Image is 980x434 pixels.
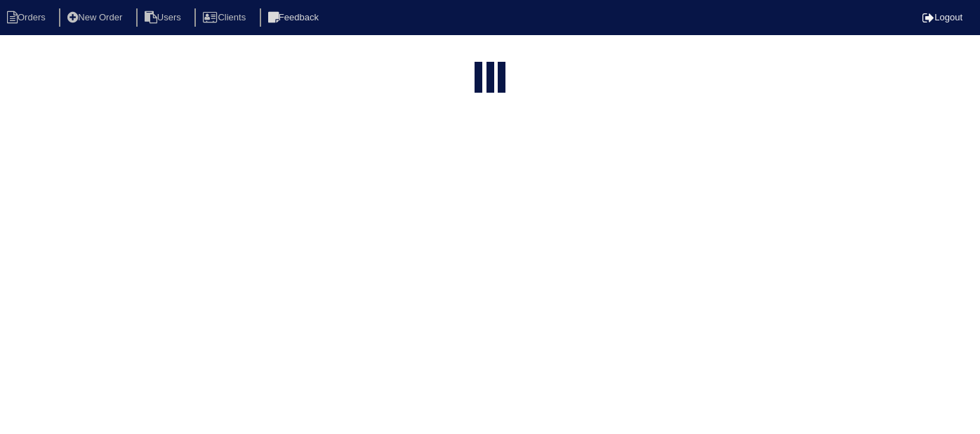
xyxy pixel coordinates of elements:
[59,12,133,22] a: New Order
[136,12,192,22] a: Users
[136,8,192,27] li: Users
[194,12,257,22] a: Clients
[486,62,494,96] div: loading...
[194,8,257,27] li: Clients
[260,8,330,27] li: Feedback
[59,8,133,27] li: New Order
[922,12,962,22] a: Logout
